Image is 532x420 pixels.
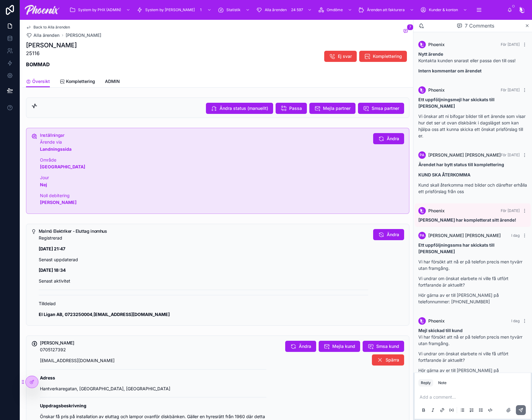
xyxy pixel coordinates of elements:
p: Hör gärna av er till [PERSON_NAME] på telefonnummer: [PHONE_NUMBER] [418,292,527,305]
a: Alla ärenden [26,32,59,38]
p: Ärende via [40,139,368,153]
a: Ärenden att fakturera [356,4,417,15]
span: Smsa kund [376,343,399,349]
h1: [PERSON_NAME] [26,41,77,50]
span: Ändra [387,136,399,142]
a: Översikt [26,76,50,88]
p: Hör gärna av er till [PERSON_NAME] på telefonnummer: [PHONE_NUMBER] [418,367,527,380]
span: 7 [407,24,413,30]
button: Passa [276,103,307,114]
button: Note [436,379,449,387]
p: Vi önskar att ni bifogar bilder till ert ärende som visar hur det ser ut ovan diskbänk i dagsläge... [418,113,527,139]
div: 24 597 [289,6,305,14]
strong: Adress [40,375,55,380]
span: ADMIN [105,78,120,84]
div: Registrerad **2025-08-18 21:47** Senast uppdaterad **2025-08-31 18:34** Senast aktivitet **** ___... [39,235,368,318]
span: System by PHX (ADMIN) [78,7,121,12]
strong: [PERSON_NAME] har kompletterat sitt ärende! [418,217,516,223]
strong: [DATE] 21:47 [39,246,65,251]
span: Phoenix [428,87,445,93]
span: Komplettering [66,78,95,84]
a: System by PHX (ADMIN) [68,4,133,15]
span: PA [420,153,425,158]
p: Vi har försökt att nå er på telefon precis men tyvärr utan framgång. [418,258,527,271]
div: Ärende via **Landningssida** Område **Skåne** Jour **Nej** Noll debitering **Ja** [40,139,368,206]
span: Komplettering [373,53,402,59]
span: [PERSON_NAME] [66,32,101,38]
span: För [DATE] [501,42,520,47]
h5: Malmö Elektriker - Eluttag inomhus [39,229,368,233]
button: Komplettering [359,51,407,62]
a: Kunder & konton [418,4,470,15]
p: Registrerad [39,235,368,242]
span: System by [PERSON_NAME] [145,7,195,12]
button: Ändra [373,229,404,240]
span: Omdöme [327,7,343,12]
button: Mejla kund [319,341,360,352]
p: Hantverkaregatan, [GEOGRAPHIC_DATA], [GEOGRAPHIC_DATA] [40,385,266,392]
span: För [DATE] [501,88,520,92]
p: Område [40,157,368,171]
a: Alla ärenden24 597 [254,4,315,15]
button: Ändra [373,133,404,144]
span: PA [420,233,425,238]
p: , [39,311,368,318]
a: Statistik [216,4,253,15]
strong: BOMMAD [26,61,50,67]
span: I dag [511,318,520,323]
a: Komplettering [60,76,95,88]
p: Senast aktivitet [39,278,368,285]
p: 0705127392 [40,346,266,353]
p: Vi har försökt att nå er på telefon precis men tyvärr utan framgång. [418,327,527,347]
span: Phoenix [428,208,445,214]
strong: [EMAIL_ADDRESS][DOMAIN_NAME] [94,312,170,317]
div: 1 [197,6,205,14]
span: Spärra [386,357,399,363]
h5: Arnold Eriksson [40,341,266,345]
strong: [GEOGRAPHIC_DATA] [40,164,85,169]
strong: Ärendet har bytt status till komplettering [418,162,504,167]
span: Mejla partner [323,105,351,111]
button: Mejla partner [309,103,355,114]
a: Back to Alla ärenden [26,25,70,30]
p: Kund skall återkomma med bilder och därefter erhålla ett prisförslag från oss [418,182,527,195]
span: Phoenix [428,41,445,48]
div: scrollable content [64,3,507,17]
h5: Inställningar [40,133,368,137]
strong: KUND SKA ÅTERKOMMA [418,172,470,177]
span: [PERSON_NAME] [PERSON_NAME] [428,232,501,239]
span: Mejla kund [332,343,355,349]
a: Omdöme [316,4,355,15]
span: Phoenix [428,318,445,324]
span: Ändra [299,343,311,349]
strong: Ett uppföljningsmejl har skickats till [PERSON_NAME] [418,97,495,109]
strong: Uppdragsbeskrivning [40,403,86,408]
strong: [DATE] 18:34 [39,267,66,273]
strong: Nej [40,182,47,187]
span: [PERSON_NAME] [PERSON_NAME] [428,152,501,158]
button: Reply [418,379,433,387]
span: I dag [511,233,520,238]
span: Passa [289,105,302,111]
span: Ändra [387,232,399,238]
p: [EMAIL_ADDRESS][DOMAIN_NAME] [40,357,266,364]
button: 7 [402,28,409,35]
p: Jour [40,174,368,188]
p: Vi undrar om önskat elarbete ni ville få utfört fortfarande är aktuellt? [418,350,527,363]
strong: Ett uppföljningssms har skickats till [PERSON_NAME] [418,242,495,254]
div: Note [438,380,447,385]
p: 25116 [26,50,77,57]
strong: Intern kommentar om ärendet [418,68,482,73]
p: Tilldelad [39,300,368,307]
span: Alla ärenden [33,32,59,38]
button: Ej svar [324,51,357,62]
p: Senast uppdaterad [39,256,368,263]
p: Kontakta kunden snarast eller passa den till oss! [418,51,527,64]
span: Back to Alla ärenden [33,25,70,30]
a: ADMIN [105,76,120,88]
span: För [DATE] [501,153,520,157]
span: Smsa partner [372,105,399,111]
strong: Nytt ärende [418,51,443,57]
a: System by [PERSON_NAME]1 [135,4,215,15]
span: Alla ärenden [265,7,287,12]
